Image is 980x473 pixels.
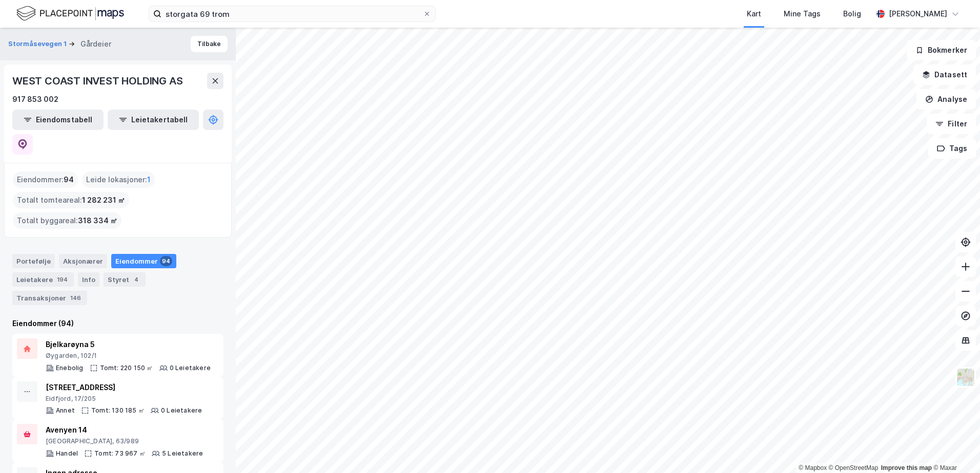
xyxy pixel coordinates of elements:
div: Aksjonærer [59,254,107,268]
div: Styret [104,272,146,287]
div: Transaksjoner [12,291,87,305]
a: Improve this map [881,464,932,471]
div: 146 [68,293,83,303]
button: Tilbake [191,36,228,52]
div: Totalt tomteareal : [13,192,129,208]
div: Øygarden, 102/1 [46,352,211,360]
div: Avenyen 14 [46,424,203,436]
div: Eiendommer (94) [12,317,223,330]
div: WEST COAST INVEST HOLDING AS [12,73,185,89]
div: Annet [56,406,75,415]
span: 1 [147,174,151,186]
div: Handel [56,449,78,458]
div: Gårdeier [80,38,111,50]
button: Tags [928,138,976,159]
div: Kontrollprogram for chat [929,424,980,473]
div: Info [78,272,99,287]
div: Bolig [843,8,861,20]
span: 94 [64,174,74,186]
div: Enebolig [56,364,84,372]
div: 0 Leietakere [161,406,202,415]
div: 194 [55,274,70,285]
div: Portefølje [12,254,55,268]
button: Filter [927,114,976,134]
a: OpenStreetMap [829,464,879,471]
div: Leide lokasjoner : [82,171,155,188]
div: [GEOGRAPHIC_DATA], 63/989 [46,437,203,445]
span: 1 282 231 ㎡ [82,194,125,206]
img: logo.f888ab2527a4732fd821a326f86c7f29.svg [16,5,124,23]
button: Bokmerker [907,40,976,60]
button: Leietakertabell [108,110,199,130]
div: Eiendommer [111,254,176,268]
div: Totalt byggareal : [13,212,121,229]
span: 318 334 ㎡ [78,214,117,227]
button: Stormåsevegen 1 [8,39,69,49]
div: [PERSON_NAME] [889,8,947,20]
div: Tomt: 220 150 ㎡ [100,364,153,372]
input: Søk på adresse, matrikkel, gårdeiere, leietakere eller personer [161,6,423,21]
div: 917 853 002 [12,93,58,105]
div: Eidfjord, 17/205 [46,395,202,403]
div: Bjelkarøyna 5 [46,338,211,351]
div: [STREET_ADDRESS] [46,381,202,394]
div: 94 [160,256,172,266]
img: Z [956,368,975,387]
div: 5 Leietakere [162,449,203,458]
button: Eiendomstabell [12,110,104,130]
button: Analyse [916,89,976,110]
a: Mapbox [799,464,827,471]
button: Datasett [913,64,976,85]
iframe: Chat Widget [929,424,980,473]
div: Leietakere [12,272,74,287]
div: 0 Leietakere [170,364,211,372]
div: Kart [747,8,761,20]
div: 4 [131,274,141,285]
div: Mine Tags [784,8,821,20]
div: Tomt: 73 967 ㎡ [94,449,146,458]
div: Tomt: 130 185 ㎡ [91,406,145,415]
div: Eiendommer : [13,171,78,188]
